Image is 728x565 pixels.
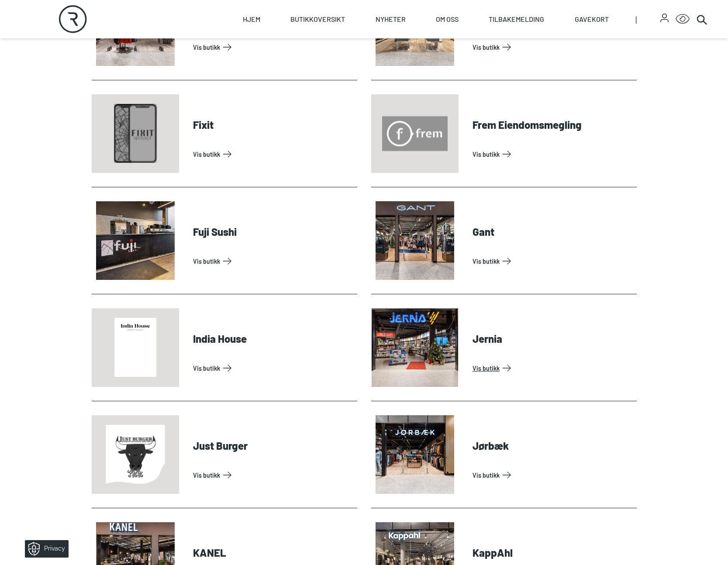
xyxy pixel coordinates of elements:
a: Vis Butikk: Eurosko [473,40,633,54]
a: Vis Butikk: Dressmann [193,40,354,54]
a: Vis Butikk: Fixit [193,147,354,161]
a: Vis Butikk: Just Burger [193,468,354,482]
iframe: Manage Preferences [9,537,80,561]
a: Vis Butikk: Gant [473,254,633,268]
button: Open Accessibility Menu [676,12,690,26]
a: Vis Butikk: Jørbæk [473,468,633,482]
a: Vis Butikk: Fuji Sushi [193,254,354,268]
a: Vis Butikk: Jernia [473,361,633,375]
a: Vis Butikk: Frem Eiendomsmegling [473,147,633,161]
a: Vis Butikk: India House [193,361,354,375]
